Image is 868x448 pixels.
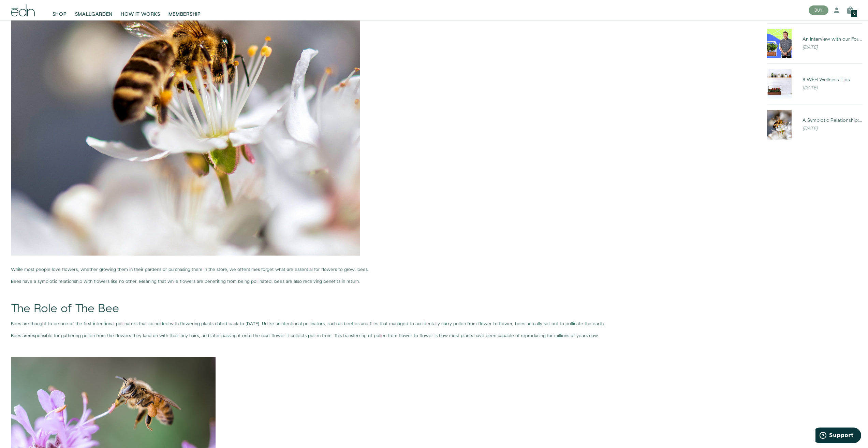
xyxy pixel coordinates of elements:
[803,44,818,51] em: [DATE]
[803,76,863,83] div: 8 WFH Wellness Tips
[75,11,113,18] span: SMALLGARDEN
[11,266,751,273] p: While most people love flowers, whether growing them in their gardens or purchasing them in the s...
[803,36,863,43] div: An Interview with our Founder, [PERSON_NAME]: The Efficient Grower
[762,29,868,58] a: An Interview with our Founder, Ryan Woltz: The Efficient Grower An Interview with our Founder, [P...
[11,321,605,327] span: Bees are thought to be one of the first intentional pollinators that coincided with flowering pla...
[762,110,868,139] a: A Symbiotic Relationship: Flowers & Bees A Symbiotic Relationship: Flowers & Bees [DATE]
[809,5,828,15] button: BUY
[121,11,160,18] span: HOW IT WORKS
[767,69,792,99] img: 8 WFH Wellness Tips
[117,3,164,18] a: HOW IT WORKS
[803,117,863,124] div: A Symbiotic Relationship: Flowers & Bees
[762,69,868,99] a: 8 WFH Wellness Tips 8 WFH Wellness Tips [DATE]
[11,278,751,285] p: Bees have a symbiotic relationship with flowers like no other. Meaning that while flowers are ben...
[11,333,29,339] span: Bees are
[815,428,861,445] iframe: Opens a widget where you can find more information
[71,3,117,18] a: SMALLGARDEN
[853,12,855,16] span: 0
[803,125,818,132] em: [DATE]
[164,3,205,18] a: MEMBERSHIP
[53,11,67,18] span: SHOP
[11,303,751,315] h1: The Role of The Bee
[767,110,792,139] img: A Symbiotic Relationship: Flowers & Bees
[803,85,818,91] em: [DATE]
[168,11,201,18] span: MEMBERSHIP
[11,333,751,339] p: responsible for gathering pollen from the flowers they land on with their tiny hairs, and later p...
[48,3,71,18] a: SHOP
[767,29,792,58] img: An Interview with our Founder, Ryan Woltz: The Efficient Grower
